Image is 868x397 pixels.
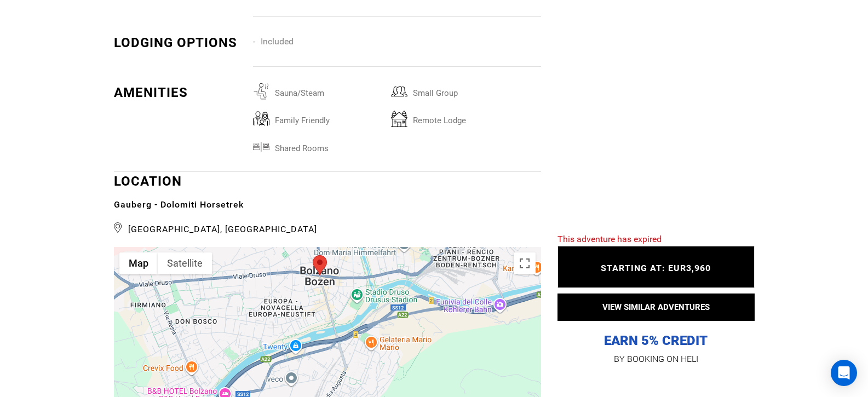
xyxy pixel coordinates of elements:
img: sharedrooms.svg [253,139,269,155]
span: sauna/steam [269,83,391,97]
li: Included [253,33,391,50]
span: remote lodge [407,111,529,125]
button: VIEW SIMILAR ADVENTURES [557,294,755,321]
button: Show satellite imagery [158,252,212,274]
span: Shared Rooms [269,139,391,153]
span: family friendly [269,111,391,125]
button: Toggle fullscreen view [514,252,536,274]
div: LOCATION [114,172,541,236]
img: familyfriendly.svg [253,111,269,127]
span: small group [407,83,529,97]
span: This adventure has expired [557,234,662,245]
img: remotelodge.svg [391,111,407,127]
button: Show street map [119,252,158,274]
div: Amenities [114,83,245,102]
div: Open Intercom Messenger [831,360,857,386]
b: Gauberg - Dolomiti Horsetrek [114,199,244,210]
img: smallgroup.svg [391,83,407,100]
img: saunasteam.svg [253,83,269,100]
p: BY BOOKING ON HELI [557,352,755,367]
span: [GEOGRAPHIC_DATA], [GEOGRAPHIC_DATA] [114,220,541,236]
div: Lodging options [114,33,245,52]
span: STARTING AT: EUR3,960 [601,263,711,274]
